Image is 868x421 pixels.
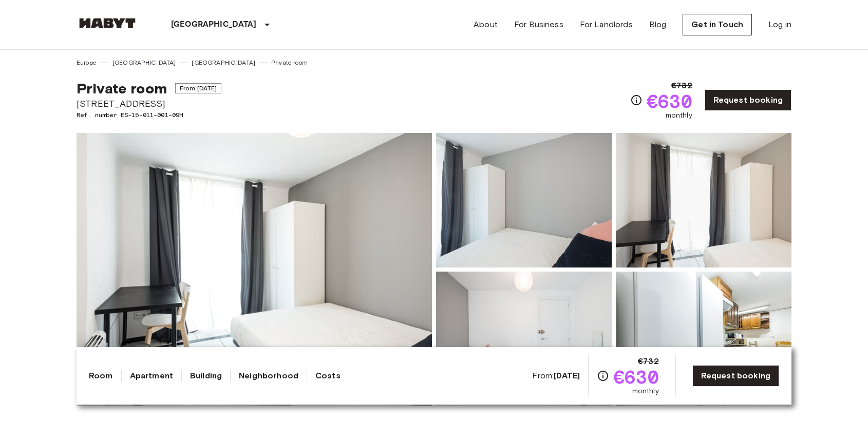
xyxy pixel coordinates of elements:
img: Picture of unit ES-15-011-001-09H [616,272,791,406]
span: monthly [666,110,692,121]
svg: Check cost overview for full price breakdown. Please note that discounts apply to new joiners onl... [630,94,643,106]
span: [STREET_ADDRESS] [77,97,221,110]
a: Costs [315,370,341,382]
b: [DATE] [554,371,580,380]
a: For Business [514,18,563,31]
a: Neighborhood [239,370,298,382]
img: Picture of unit ES-15-011-001-09H [436,133,612,267]
span: From: [532,370,580,381]
a: Log in [768,18,791,31]
p: [GEOGRAPHIC_DATA] [171,18,257,31]
a: [GEOGRAPHIC_DATA] [192,58,255,67]
a: Building [190,370,222,382]
img: Picture of unit ES-15-011-001-09H [436,272,612,406]
span: €732 [638,355,659,368]
span: monthly [632,386,659,396]
a: Request booking [692,365,779,387]
a: Get in Touch [683,14,752,35]
span: €630 [613,368,659,386]
span: Ref. number ES-15-011-001-09H [77,110,221,120]
a: About [474,18,498,31]
span: Private room [77,80,167,97]
img: Picture of unit ES-15-011-001-09H [616,133,791,267]
a: Europe [77,58,97,67]
a: Request booking [705,89,791,111]
img: Marketing picture of unit ES-15-011-001-09H [77,133,432,406]
a: [GEOGRAPHIC_DATA] [112,58,176,67]
svg: Check cost overview for full price breakdown. Please note that discounts apply to new joiners onl... [597,370,609,382]
span: €732 [671,80,692,92]
a: For Landlords [580,18,633,31]
a: Blog [649,18,667,31]
span: From [DATE] [175,83,222,93]
span: €630 [647,92,692,110]
a: Private room [271,58,308,67]
a: Room [89,370,113,382]
img: Habyt [77,18,138,28]
a: Apartment [130,370,173,382]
